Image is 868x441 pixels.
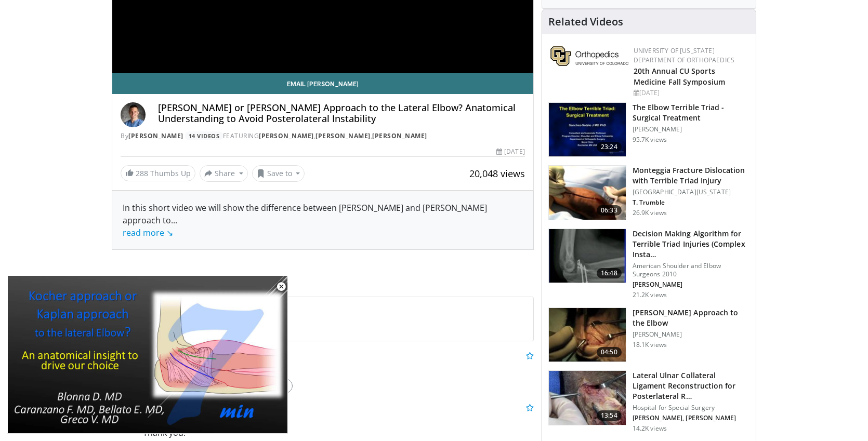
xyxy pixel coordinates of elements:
p: [PERSON_NAME] [633,280,749,289]
a: 13:54 Lateral Ulnar Collateral Ligament Reconstruction for Posterlateral R… Hospital for Special ... [548,370,749,433]
span: 16:48 [597,268,622,278]
a: [PERSON_NAME] [128,131,183,140]
a: 06:33 Monteggia Fracture Dislocation with Terrible Triad Injury [GEOGRAPHIC_DATA][US_STATE] T. Tr... [548,165,749,220]
p: [PERSON_NAME], [PERSON_NAME] [633,414,749,422]
a: [PERSON_NAME] [259,131,314,140]
div: [DATE] [634,88,747,98]
h3: Monteggia Fracture Dislocation with Terrible Triad Injury [633,165,749,186]
h3: Decision Making Algorithm for Terrible Triad Injuries (Complex Insta… [633,229,749,260]
a: read more ↘ [123,227,173,238]
span: ... [123,215,177,238]
a: 20th Annual CU Sports Medicine Fall Symposium [634,66,725,87]
a: University of [US_STATE] Department of Orthopaedics [634,46,734,64]
video-js: Video Player [7,276,288,434]
p: 18.1K views [633,341,667,349]
img: kin_1.png.150x105_q85_crop-smart_upscale.jpg [549,229,626,283]
img: Avatar [121,102,146,127]
p: 26.9K views [633,209,667,217]
a: 04:50 [PERSON_NAME] Approach to the Elbow [PERSON_NAME] 18.1K views [548,308,749,363]
h4: Related Videos [548,16,623,28]
h3: Lateral Ulnar Collateral Ligament Reconstruction for Posterlateral R… [633,370,749,402]
p: [GEOGRAPHIC_DATA][US_STATE] [633,188,749,196]
p: Hospital for Special Surgery [633,404,749,412]
button: Close [271,276,292,298]
a: [PERSON_NAME] [372,131,427,140]
button: Save to [252,165,305,182]
h3: [PERSON_NAME] Approach to the Elbow [633,308,749,328]
span: 20,048 views [469,167,525,180]
span: 23:24 [597,142,622,152]
div: In this short video we will show the difference between [PERSON_NAME] and [PERSON_NAME] approach to [123,202,523,239]
p: [PERSON_NAME] [633,125,749,133]
p: 14.2K views [633,424,667,433]
a: 16:48 Decision Making Algorithm for Terrible Triad Injuries (Complex Insta… American Shoulder and... [548,229,749,299]
p: Excellnt. Thank you. [143,414,534,439]
span: Comments 14 [112,275,534,288]
span: 288 [136,168,148,178]
img: E3Io06GX5Di7Z1An4xMDoxOjA4MTsiGN.150x105_q85_crop-smart_upscale.jpg [549,371,626,425]
h3: The Elbow Terrible Triad - Surgical Treatment [633,102,749,123]
p: Great video! Thanks! [143,362,534,375]
a: [PERSON_NAME] [315,131,371,140]
a: Email [PERSON_NAME] [112,73,533,94]
img: 162531_0000_1.png.150x105_q85_crop-smart_upscale.jpg [549,103,626,157]
p: American Shoulder and Elbow Surgeons 2010 [633,262,749,278]
img: 76186_0000_3.png.150x105_q85_crop-smart_upscale.jpg [549,166,626,220]
a: 288 Thumbs Up [121,165,195,181]
p: [PERSON_NAME] [633,330,749,339]
button: Share [200,165,248,182]
span: 04:50 [597,347,622,357]
img: 355603a8-37da-49b6-856f-e00d7e9307d3.png.150x105_q85_autocrop_double_scale_upscale_version-0.2.png [550,46,628,66]
span: 06:33 [597,205,622,216]
p: T. Trumble [633,198,749,207]
p: 95.7K views [633,136,667,144]
h4: [PERSON_NAME] or [PERSON_NAME] Approach to the Lateral Elbow? Anatomical Understanding to Avoid P... [158,102,525,125]
a: 23:24 The Elbow Terrible Triad - Surgical Treatment [PERSON_NAME] 95.7K views [548,102,749,157]
div: By FEATURING , , [121,131,525,141]
a: 14 Videos [185,131,223,140]
img: rQqFhpGihXXoLKSn4xMDoxOjBrO-I4W8.150x105_q85_crop-smart_upscale.jpg [549,308,626,362]
span: 13:54 [597,410,622,421]
p: 21.2K views [633,291,667,299]
div: [DATE] [496,147,524,156]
